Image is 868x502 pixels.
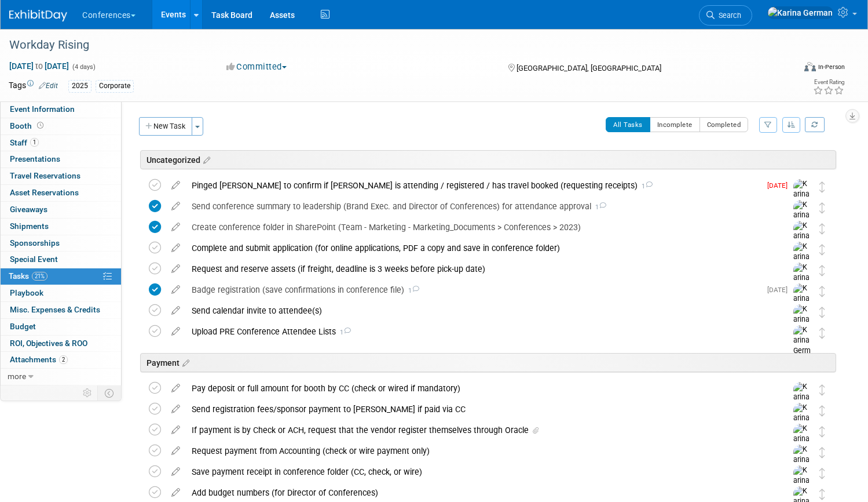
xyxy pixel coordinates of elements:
img: Karina German [793,382,811,423]
img: Karina German [793,424,811,465]
span: [DATE] [767,181,793,190]
span: ROI, Objectives & ROO [10,339,87,348]
div: If payment is by Check or ACH, request that the vendor register themselves through Oracle [186,420,770,440]
img: Karina German [793,263,811,304]
a: Special Event [1,252,121,268]
a: edit [166,264,186,274]
a: Staff1 [1,135,121,151]
span: Sponsorships [10,238,60,248]
div: Workday Rising [5,35,774,56]
td: Tags [9,79,58,93]
span: Travel Reservations [10,171,80,180]
div: In-Person [818,63,845,71]
i: Move task [819,307,825,318]
span: Booth [10,121,46,130]
span: Misc. Expenses & Credits [10,305,100,314]
a: edit [166,201,186,212]
i: Move task [819,202,825,213]
i: Move task [819,447,825,458]
a: Asset Reservations [1,185,121,201]
i: Move task [819,286,825,297]
a: Shipments [1,219,121,235]
span: Search [715,11,741,20]
a: edit [166,446,186,456]
button: All Tasks [606,117,650,132]
a: edit [166,285,186,295]
span: Staff [10,138,39,147]
span: Budget [10,322,36,331]
a: edit [166,305,186,316]
img: Karina German [793,179,811,220]
span: 21% [32,272,47,281]
a: Budget [1,319,121,335]
i: Move task [819,328,825,339]
div: Event Rating [813,79,844,85]
div: Upload PRE Conference Attendee Lists [186,322,770,341]
span: Booth not reserved yet [35,121,46,130]
a: edit [166,222,186,232]
span: 2 [59,355,68,364]
div: Create conference folder in SharePoint (Team - Marketing - Marketing_Documents > Conferences > 2023) [186,217,770,237]
a: edit [166,488,186,498]
span: 1 [404,287,419,294]
a: Edit sections [180,357,189,368]
div: Complete and submit application (for online applications, PDF a copy and save in conference folder) [186,238,770,258]
a: edit [166,180,186,191]
a: Playbook [1,285,121,301]
div: Send conference summary to leadership (Brand Exec. and Director of Conferences) for attendance ap... [186,197,770,216]
span: [GEOGRAPHIC_DATA], [GEOGRAPHIC_DATA] [517,64,661,72]
img: ExhibitDay [9,10,67,21]
a: Refresh [805,117,825,132]
a: Edit sections [200,154,210,165]
div: Payment [140,353,836,372]
a: edit [166,383,186,394]
span: Giveaways [10,205,47,214]
a: ROI, Objectives & ROO [1,336,121,352]
a: Misc. Expenses & Credits [1,302,121,318]
span: [DATE] [767,286,793,294]
span: 1 [336,329,351,336]
td: Personalize Event Tab Strip [78,385,98,401]
div: Badge registration (save confirmations in conference file) [186,280,760,300]
div: Send calendar invite to attendee(s) [186,301,770,321]
span: Tasks [9,271,47,281]
div: Pay deposit or full amount for booth by CC (check or wired if mandatory) [186,379,770,398]
i: Move task [819,468,825,479]
img: Karina German [793,403,811,444]
i: Move task [819,223,825,234]
img: Karina German [793,221,811,262]
i: Move task [819,265,825,276]
a: Edit [39,82,58,90]
span: Presentations [10,154,60,163]
i: Move task [819,384,825,395]
a: Search [699,5,752,26]
img: Karina German [767,6,833,19]
span: Special Event [10,254,58,264]
a: edit [166,404,186,414]
i: Move task [819,405,825,416]
span: (4 days) [71,63,96,71]
span: Event Information [10,104,75,114]
i: Move task [819,181,825,192]
button: Completed [699,117,749,132]
span: 1 [638,183,653,190]
button: New Task [139,117,192,136]
span: 1 [591,203,606,211]
img: Karina German [793,304,811,345]
img: Karina German [793,283,811,325]
div: Request and reserve assets (if freight, deadline is 3 weeks before pick-up date) [186,259,770,279]
a: Event Information [1,101,121,118]
img: Karina German [793,445,811,486]
a: more [1,369,121,385]
span: Attachments [10,355,68,364]
a: Attachments2 [1,352,121,368]
a: Travel Reservations [1,168,121,184]
div: Uncategorized [140,150,836,169]
div: Request payment from Accounting (check or wire payment only) [186,441,770,461]
img: Karina German [793,242,811,283]
span: Playbook [10,288,43,297]
i: Move task [819,489,825,500]
a: edit [166,326,186,337]
span: to [34,61,45,71]
i: Move task [819,426,825,437]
